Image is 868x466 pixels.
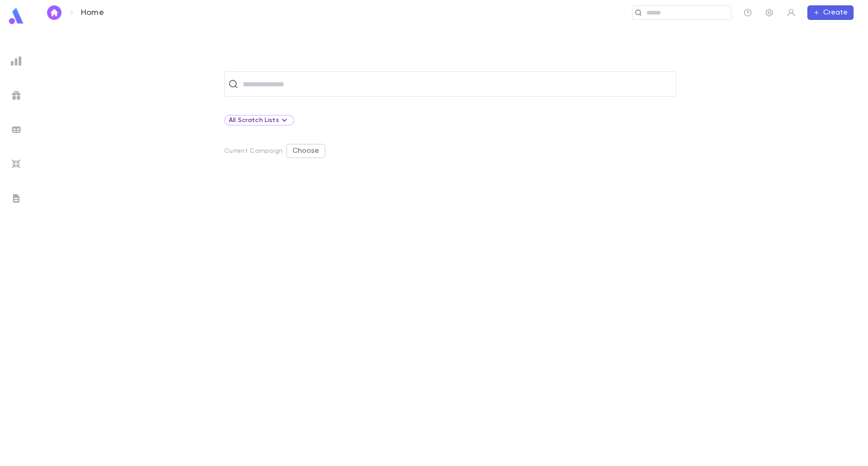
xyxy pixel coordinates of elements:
button: Create [807,5,854,20]
img: campaigns_grey.99e729a5f7ee94e3726e6486bddda8f1.svg [11,90,22,101]
div: All Scratch Lists [224,115,294,126]
div: All Scratch Lists [229,115,290,126]
img: logo [7,7,25,25]
img: reports_grey.c525e4749d1bce6a11f5fe2a8de1b229.svg [11,56,22,66]
img: letters_grey.7941b92b52307dd3b8a917253454ce1c.svg [11,193,22,204]
p: Current Campaign [224,147,283,155]
p: Home [81,8,104,18]
img: home_white.a664292cf8c1dea59945f0da9f25487c.svg [49,9,60,16]
button: Choose [286,144,325,158]
img: imports_grey.530a8a0e642e233f2baf0ef88e8c9fcb.svg [11,159,22,169]
img: batches_grey.339ca447c9d9533ef1741baa751efc33.svg [11,124,22,135]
